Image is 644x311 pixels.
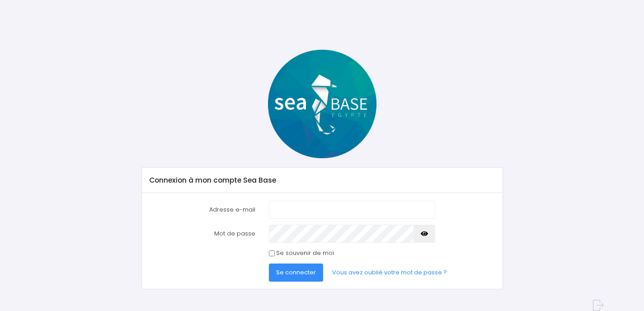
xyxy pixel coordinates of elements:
[276,249,334,258] label: Se souvenir de moi
[142,201,262,219] label: Adresse e-mail
[269,264,323,282] button: Se connecter
[142,168,503,193] div: Connexion à mon compte Sea Base
[142,225,262,243] label: Mot de passe
[276,268,316,277] span: Se connecter
[325,264,454,282] a: Vous avez oublié votre mot de passe ?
